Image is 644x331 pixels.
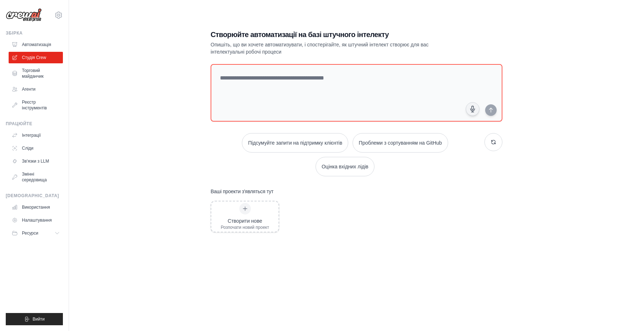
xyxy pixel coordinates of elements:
[6,31,23,36] font: Збірка
[359,140,442,146] font: Проблеми з сортуванням на GitHub
[22,87,36,92] font: Агенти
[9,52,63,63] a: Студія Crew
[6,121,32,126] font: Працюйте
[211,189,273,194] font: Ваші проекти з'являться тут
[9,130,63,141] a: Інтеграції
[33,317,45,322] font: Вийти
[22,100,47,110] font: Реєстр інструментів
[9,201,63,213] a: Використання
[211,31,389,38] font: Створюйте автоматизації на базі штучного інтелекту
[9,65,63,82] a: Торговий майданчик
[316,157,374,176] button: Оцінка вхідних лідів
[353,133,448,153] button: Проблеми з сортуванням на GitHub
[22,55,46,60] font: Студія Crew
[221,225,269,230] font: Розпочати новий проект
[22,172,47,182] font: Змінні середовища
[22,42,51,47] font: Автоматизація
[22,68,43,79] font: Торговий майданчик
[9,168,63,186] a: Змінні середовища
[9,96,63,114] a: Реєстр інструментів
[9,83,63,95] a: Агенти
[22,159,49,164] font: Зв'язки з LLM
[248,140,342,146] font: Підсумуйте запити на підтримку клієнтів
[9,142,63,154] a: Сліди
[211,42,429,55] font: Опишіть, що ви хочете автоматизувати, і спостерігайте, як штучний інтелект створює для вас інтеле...
[9,155,63,167] a: Зв'язки з LLM
[22,218,52,223] font: Налаштування
[22,146,33,151] font: Сліди
[9,214,63,226] a: Налаштування
[22,205,50,210] font: Використання
[322,164,368,169] font: Оцінка вхідних лідів
[6,313,63,325] button: Вийти
[22,133,41,138] font: Інтеграції
[466,102,479,116] button: Натисніть, щоб озвучити свою ідею автоматизації
[9,39,63,50] a: Автоматизація
[228,218,262,224] font: Створити нове
[242,133,348,153] button: Підсумуйте запити на підтримку клієнтів
[22,231,38,236] font: Ресурси
[6,8,42,22] img: Логотип
[484,133,502,151] button: Отримуйте нові пропозиції
[9,227,63,239] button: Ресурси
[6,193,59,198] font: [DEMOGRAPHIC_DATA]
